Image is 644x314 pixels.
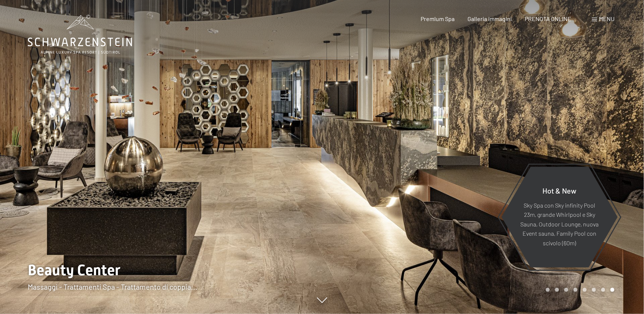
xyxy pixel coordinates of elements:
div: Carousel Page 4 [573,288,578,292]
a: Galleria immagini [468,15,512,22]
div: Carousel Page 7 [601,288,605,292]
a: Hot & New Sky Spa con Sky infinity Pool 23m, grande Whirlpool e Sky Sauna, Outdoor Lounge, nuova ... [501,166,618,268]
div: Carousel Page 2 [555,288,559,292]
div: Carousel Page 6 [592,288,596,292]
p: Sky Spa con Sky infinity Pool 23m, grande Whirlpool e Sky Sauna, Outdoor Lounge, nuova Event saun... [520,201,600,248]
span: Hot & New [543,186,577,195]
span: Menu [599,15,614,22]
div: Carousel Page 5 [583,288,587,292]
a: PRENOTA ONLINE [525,15,572,22]
div: Carousel Page 3 [564,288,568,292]
div: Carousel Page 1 [546,288,550,292]
div: Carousel Page 8 (Current Slide) [610,288,614,292]
a: Premium Spa [421,15,455,22]
div: Carousel Pagination [543,288,614,292]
